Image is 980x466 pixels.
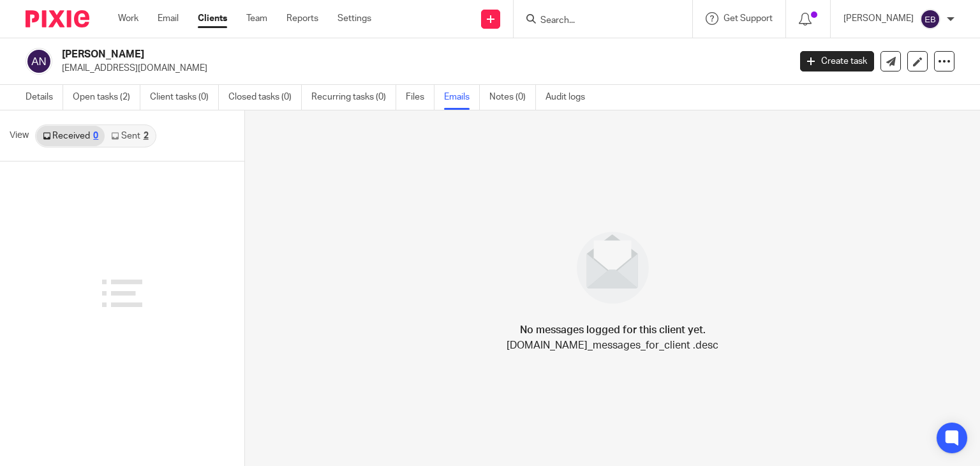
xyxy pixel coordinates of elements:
[546,85,595,110] a: Audit logs
[246,12,267,25] a: Team
[105,126,154,146] a: Sent2
[198,12,227,25] a: Clients
[228,85,302,110] a: Closed tasks (0)
[36,126,105,146] a: Received0
[62,62,781,75] p: [EMAIL_ADDRESS][DOMAIN_NAME]
[920,9,940,29] img: svg%3E
[10,129,29,142] span: View
[150,85,219,110] a: Client tasks (0)
[507,338,718,353] p: [DOMAIN_NAME]_messages_for_client .desc
[520,322,706,338] h4: No messages logged for this client yet.
[311,85,396,110] a: Recurring tasks (0)
[286,12,318,25] a: Reports
[62,48,637,61] h2: [PERSON_NAME]
[489,85,536,110] a: Notes (0)
[26,85,63,110] a: Details
[118,12,138,25] a: Work
[444,85,480,110] a: Emails
[93,132,98,140] div: 0
[26,10,89,27] img: Pixie
[26,48,52,75] img: svg%3E
[843,12,914,25] p: [PERSON_NAME]
[158,12,179,25] a: Email
[724,14,773,23] span: Get Support
[144,132,149,140] div: 2
[73,85,140,110] a: Open tasks (2)
[568,223,657,312] img: image
[539,15,654,27] input: Search
[338,12,371,25] a: Settings
[406,85,434,110] a: Files
[800,51,874,71] a: Create task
